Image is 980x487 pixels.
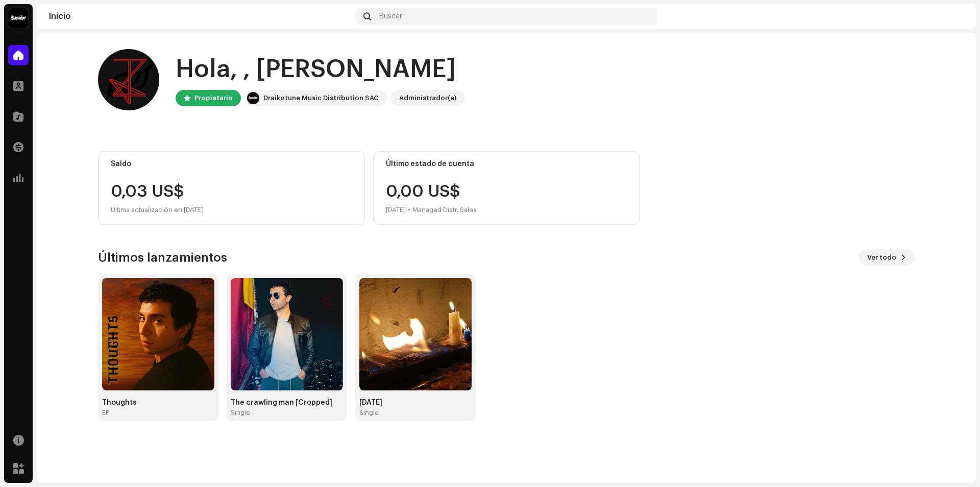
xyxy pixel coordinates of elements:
div: Último estado de cuenta [386,160,627,168]
re-o-card-value: Último estado de cuenta [373,151,640,225]
img: 10370c6a-d0e2-4592-b8a2-38f444b0ca44 [8,8,29,29]
div: • [408,204,410,216]
div: [DATE] [359,399,472,407]
div: Propietario [194,92,233,104]
div: EP [102,409,109,417]
img: 6a8bd015-d0d6-482e-8426-1c1d35fbdf46 [231,278,343,390]
img: bc7c1bb8-d427-49ee-8da8-9b8a3830a063 [359,278,472,390]
div: [DATE] [386,204,406,216]
img: 10370c6a-d0e2-4592-b8a2-38f444b0ca44 [247,92,259,104]
re-o-card-value: Saldo [98,151,365,225]
div: Inicio [49,12,351,20]
img: 43658ac0-0e7d-48d6-b221-62ff80ae48e2 [947,8,964,25]
div: Thoughts [102,399,214,407]
button: Ver todo [859,249,915,266]
div: Single [231,409,250,417]
div: Administrador(a) [399,92,456,104]
img: 43658ac0-0e7d-48d6-b221-62ff80ae48e2 [98,49,159,110]
span: Ver todo [867,247,896,268]
span: Buscar [379,12,402,20]
div: Single [359,409,379,417]
div: Última actualización en [DATE] [111,204,352,216]
div: Hola, , [PERSON_NAME] [176,53,464,86]
div: Draikotune Music Distribution SAC [263,92,379,104]
div: Managed Distr. Sales [412,204,477,216]
div: Saldo [111,160,352,168]
img: cc740fc7-cfd4-4ba6-8bdb-bf06fae65ce6 [102,278,214,390]
h3: Últimos lanzamientos [98,249,227,266]
div: The crawling man [Cropped] [231,399,343,407]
